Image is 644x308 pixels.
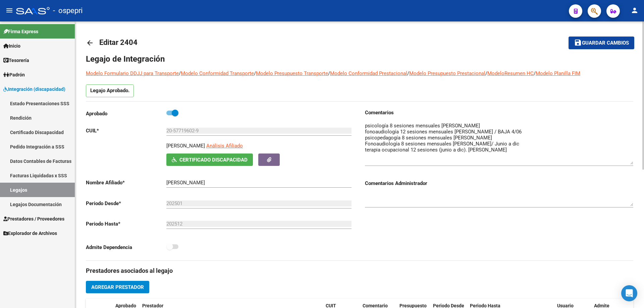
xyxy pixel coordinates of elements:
[166,142,205,149] p: [PERSON_NAME]
[365,180,633,187] h3: Comentarios Administrador
[166,153,253,166] button: Certificado Discapacidad
[86,39,94,47] mat-icon: arrow_back
[3,230,57,237] span: Explorador de Archivos
[621,285,637,301] div: Open Intercom Messenger
[86,110,166,117] p: Aprobado
[330,70,407,76] a: Modelo Conformidad Prestacional
[487,70,534,76] a: ModeloResumen HC
[86,281,149,293] button: Agregar Prestador
[536,70,580,76] a: Modelo Planilla FIM
[574,39,582,47] mat-icon: save
[3,85,65,93] span: Integración (discapacidad)
[365,109,633,116] h3: Comentarios
[91,284,144,290] span: Agregar Prestador
[582,40,629,46] span: Guardar cambios
[569,37,634,49] button: Guardar cambios
[86,70,179,76] a: Modelo Formulario DDJJ para Transporte
[86,84,134,97] p: Legajo Aprobado.
[3,42,20,50] span: Inicio
[86,244,166,251] p: Admite Dependencia
[3,215,64,223] span: Prestadores / Proveedores
[256,70,328,76] a: Modelo Presupuesto Transporte
[53,3,83,18] span: - ospepri
[5,6,13,14] mat-icon: menu
[179,157,248,163] span: Certificado Discapacidad
[631,6,639,14] mat-icon: person
[181,70,254,76] a: Modelo Conformidad Transporte
[86,266,633,275] h3: Prestadores asociados al legajo
[99,38,138,47] span: Editar 2404
[86,54,633,64] h1: Legajo de Integración
[86,179,166,186] p: Nombre Afiliado
[206,143,243,149] span: Análisis Afiliado
[3,71,25,78] span: Padrón
[3,57,29,64] span: Tesorería
[86,127,166,134] p: CUIL
[3,28,38,35] span: Firma Express
[86,200,166,207] p: Periodo Desde
[409,70,485,76] a: Modelo Presupuesto Prestacional
[86,220,166,228] p: Periodo Hasta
